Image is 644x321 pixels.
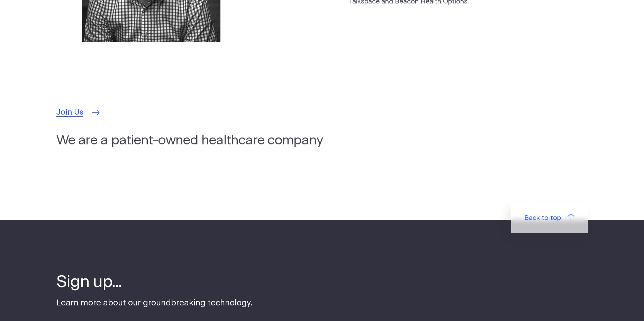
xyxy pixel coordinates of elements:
[56,132,588,157] h2: We are a patient-owned healthcare company
[56,107,98,118] a: Join Us
[56,271,253,294] h4: Sign up...
[524,213,561,223] span: Back to top
[511,203,588,233] a: Back to top
[56,107,83,118] span: Join Us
